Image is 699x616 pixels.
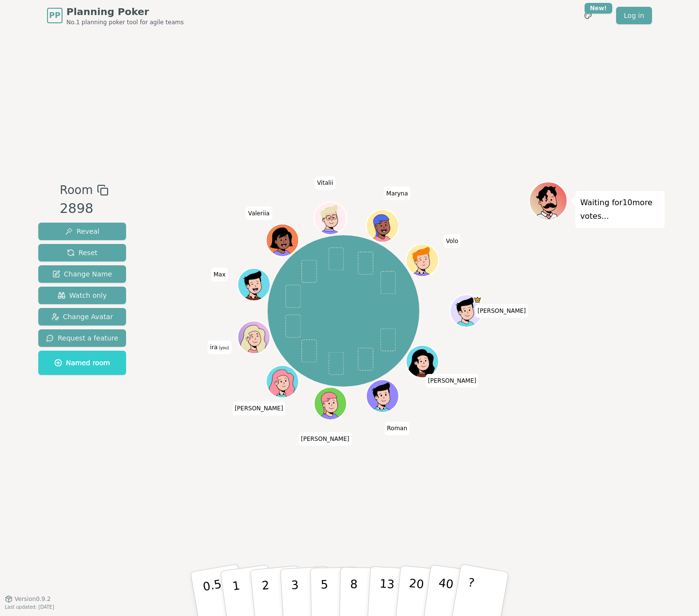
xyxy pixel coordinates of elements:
span: Named room [54,358,110,368]
span: Gunnar is the host [473,296,481,304]
a: Log in [616,7,652,24]
button: Reset [38,244,126,261]
span: (you) [218,346,229,350]
span: PP [49,10,60,21]
span: Click to change your name [426,374,479,388]
div: 2898 [60,199,108,219]
span: Click to change your name [384,421,410,435]
div: New! [585,3,612,14]
span: Click to change your name [444,234,461,248]
button: Reveal [38,223,126,240]
button: Named room [38,351,126,375]
span: Click to change your name [246,207,272,220]
span: Reset [67,248,97,258]
span: Planning Poker [66,5,184,18]
button: Change Avatar [38,308,126,325]
span: Watch only [58,291,107,300]
span: Click to change your name [475,304,528,318]
p: Waiting for 10 more votes... [580,196,660,223]
button: Change Name [38,265,126,283]
span: Change Name [52,269,112,279]
span: Click to change your name [207,340,231,354]
span: Click to change your name [384,187,411,200]
span: Click to change your name [232,402,286,415]
button: Version0.9.2 [5,595,51,603]
button: Click to change your avatar [238,322,269,353]
span: Click to change your name [315,176,335,190]
span: Last updated: [DATE] [5,604,54,610]
span: Request a feature [46,333,118,343]
button: New! [579,7,597,24]
span: No.1 planning poker tool for agile teams [66,18,184,26]
span: Reveal [65,227,99,236]
span: Click to change your name [211,268,228,281]
span: Change Avatar [51,312,113,322]
a: PPPlanning PokerNo.1 planning poker tool for agile teams [47,5,184,26]
button: Watch only [38,287,126,304]
span: Click to change your name [299,432,352,446]
span: Version 0.9.2 [15,595,51,603]
button: Request a feature [38,329,126,347]
span: Room [60,181,93,199]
